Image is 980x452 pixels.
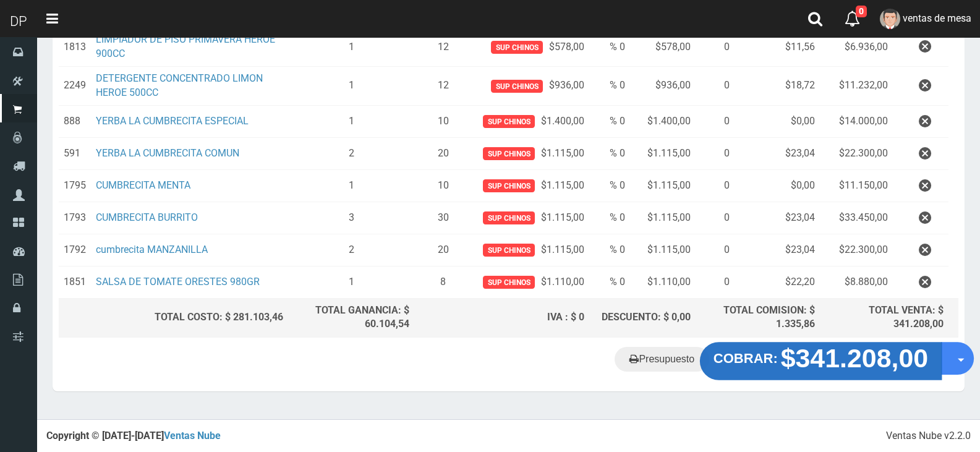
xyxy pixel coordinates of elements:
span: Sup chinos [491,41,542,54]
td: $22,20 [735,266,820,298]
td: $22.300,00 [820,234,892,266]
td: $23,04 [735,202,820,234]
td: $1.115,00 [630,137,696,169]
div: TOTAL VENTA: $ 341.208,00 [825,304,944,332]
td: 1 [288,266,414,298]
span: Sup chinos [491,80,542,93]
td: 10 [414,105,472,137]
td: $8.880,00 [820,266,892,298]
span: Sup chinos [483,211,534,224]
td: 591 [59,137,91,169]
td: 12 [414,66,472,105]
td: 0 [696,137,735,169]
td: % 0 [589,234,631,266]
a: Presupuesto [615,347,709,372]
a: cumbrecita MANZANILLA [96,244,208,255]
a: Ventas Nube [164,430,221,441]
div: TOTAL GANANCIA: $ 60.104,54 [293,304,409,332]
a: YERBA LA CUMBRECITA COMUN [96,147,239,159]
td: 1813 [59,28,91,67]
td: $578,00 [630,28,696,67]
td: 0 [696,28,735,67]
strong: COBRAR: [714,351,778,366]
td: $1.115,00 [630,234,696,266]
td: 0 [696,234,735,266]
button: COBRAR: $341.208,00 [700,342,942,380]
td: 20 [414,137,472,169]
td: 12 [414,28,472,67]
td: 20 [414,234,472,266]
td: 2 [288,234,414,266]
td: $11.150,00 [820,169,892,202]
td: 0 [696,266,735,298]
td: 1795 [59,169,91,202]
td: $936,00 [472,66,589,105]
td: $0,00 [735,169,820,202]
span: ventas de mesa [903,12,971,24]
td: 1 [288,66,414,105]
td: $11,56 [735,28,820,67]
td: $1.110,00 [630,266,696,298]
div: TOTAL COMISION: $ 1.335,86 [701,304,815,332]
td: % 0 [589,137,631,169]
td: % 0 [589,105,631,137]
td: $1.400,00 [630,105,696,137]
td: % 0 [589,28,631,67]
td: % 0 [589,266,631,298]
td: $22.300,00 [820,137,892,169]
td: 1 [288,28,414,67]
td: 0 [696,202,735,234]
div: IVA : $ 0 [419,310,584,325]
strong: $341.208,00 [781,344,929,373]
td: $936,00 [630,66,696,105]
a: CUMBRECITA MENTA [96,179,190,191]
td: % 0 [589,169,631,202]
a: SALSA DE TOMATE ORESTES 980GR [96,276,260,288]
div: TOTAL COSTO: $ 281.103,46 [64,310,283,325]
td: 8 [414,266,472,298]
td: $11.232,00 [820,66,892,105]
td: 3 [288,202,414,234]
td: $1.115,00 [630,169,696,202]
td: $23,04 [735,137,820,169]
td: $6.936,00 [820,28,892,67]
td: $1.115,00 [472,137,589,169]
span: Sup chinos [483,115,534,128]
td: 1793 [59,202,91,234]
td: 30 [414,202,472,234]
td: $1.115,00 [630,202,696,234]
td: $0,00 [735,105,820,137]
strong: Copyright © [DATE]-[DATE] [46,430,221,441]
a: CUMBRECITA BURRITO [96,211,198,223]
td: $23,04 [735,234,820,266]
span: Sup chinos [483,276,534,289]
a: DETERGENTE CONCENTRADO LIMON HEROE 500CC [96,72,263,98]
td: $14.000,00 [820,105,892,137]
td: $1.400,00 [472,105,589,137]
span: Sup chinos [483,179,534,192]
td: 0 [696,169,735,202]
td: 2 [288,137,414,169]
td: 0 [696,105,735,137]
a: LIMPIADOR DE PISO PRIMAVERA HEROE 900CC [96,33,275,59]
td: $1.115,00 [472,234,589,266]
td: $1.115,00 [472,202,589,234]
td: 1851 [59,266,91,298]
td: 10 [414,169,472,202]
span: 0 [856,6,867,17]
td: $578,00 [472,28,589,67]
td: % 0 [589,202,631,234]
td: 1 [288,169,414,202]
td: $33.450,00 [820,202,892,234]
div: Ventas Nube v2.2.0 [886,429,971,443]
td: 1 [288,105,414,137]
td: $1.115,00 [472,169,589,202]
a: YERBA LA CUMBRECITA ESPECIAL [96,115,249,127]
div: DESCUENTO: $ 0,00 [594,310,691,325]
td: $18,72 [735,66,820,105]
td: 888 [59,105,91,137]
td: 0 [696,66,735,105]
td: % 0 [589,66,631,105]
span: Sup chinos [483,147,534,160]
td: $1.110,00 [472,266,589,298]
